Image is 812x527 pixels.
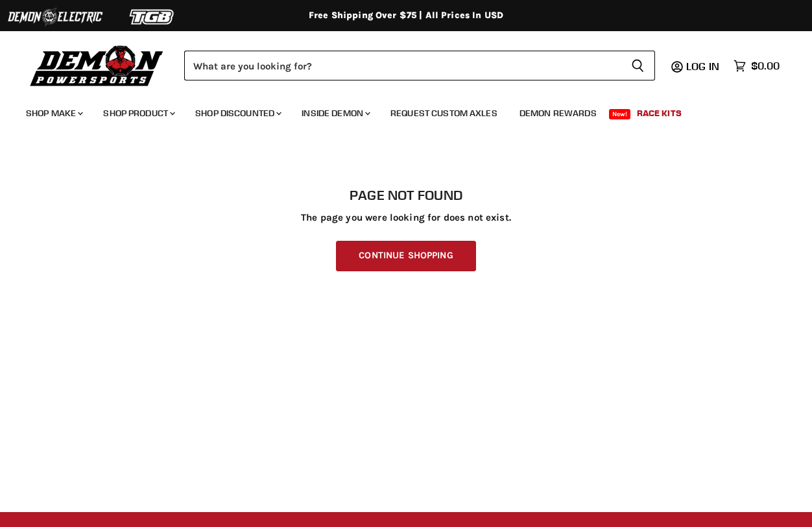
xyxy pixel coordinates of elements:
button: Search [621,51,655,80]
a: Shop Discounted [185,100,289,127]
img: Demon Powersports [26,42,168,88]
img: Demon Electric Logo 2 [6,5,104,29]
a: Shop Make [16,100,91,127]
a: Inside Demon [292,100,378,127]
span: $0.00 [751,60,780,72]
input: Search [184,51,621,80]
a: Log in [680,60,727,72]
a: Race Kits [627,100,691,127]
a: $0.00 [727,56,786,75]
img: TGB Logo 2 [104,5,201,29]
ul: Main menu [16,95,776,127]
form: Product [184,51,655,80]
p: The page you were looking for does not exist. [26,212,786,223]
a: Request Custom Axles [381,100,507,127]
span: Log in [686,60,719,73]
a: Continue Shopping [336,241,475,271]
span: New! [609,109,631,119]
a: Demon Rewards [510,100,606,127]
h1: Page not found [26,188,786,203]
a: Shop Product [93,100,183,127]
